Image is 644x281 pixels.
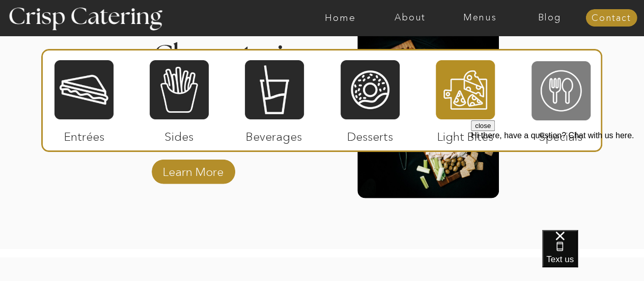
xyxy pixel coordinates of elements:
iframe: podium webchat widget prompt [471,120,644,243]
a: Contact [585,13,637,23]
p: Specials [527,119,595,149]
p: Light Bites [432,119,499,149]
a: Learn More [159,155,227,184]
a: Menus [445,13,515,23]
p: Sides [145,119,213,149]
p: Beverages [240,119,308,149]
a: About [375,13,445,23]
iframe: podium webchat widget bubble [542,230,644,281]
p: Entrées [50,119,118,149]
h3: Charcuterie Boards [153,42,341,95]
a: Blog [515,13,584,23]
p: Desserts [337,119,404,149]
a: Home [305,13,375,23]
